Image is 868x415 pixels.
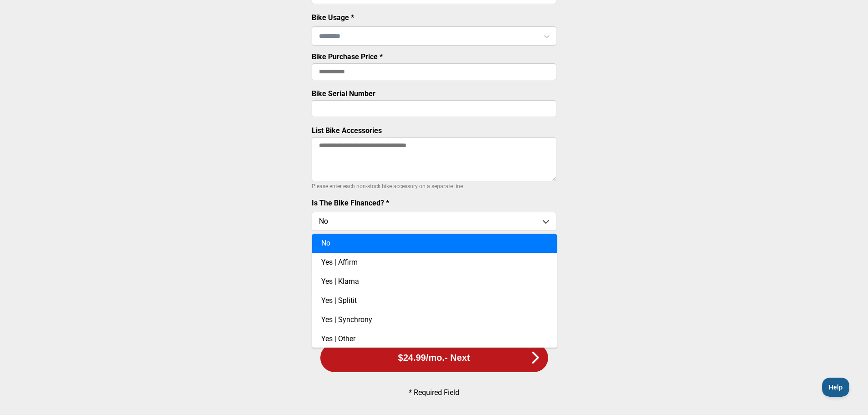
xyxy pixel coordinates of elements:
[312,291,557,310] div: Yes | Splitit
[312,89,375,98] label: Bike Serial Number
[312,253,557,272] div: Yes | Affirm
[312,234,557,253] div: No
[426,353,445,363] span: /mo.
[312,329,557,348] div: Yes | Other
[312,272,557,291] div: Yes | Klarna
[320,343,548,372] button: $24.99/mo.- Next
[312,310,557,329] div: Yes | Synchrony
[327,388,541,397] p: * Required Field
[312,238,556,246] label: (select one)
[312,199,389,207] label: Is The Bike Financed? *
[312,181,556,192] p: Please enter each non-stock bike accessory on a separate line
[312,52,383,61] label: Bike Purchase Price *
[312,251,556,274] div: Coverage + Protect - $ 24.99 /mo.
[312,276,556,299] div: Coverage Only - $16.99 /mo.
[312,238,395,246] strong: BikeInsure Plan Options *
[312,126,382,135] label: List Bike Accessories
[312,315,556,337] div: Add Another Bike
[822,378,850,397] iframe: Toggle Customer Support
[312,13,354,22] label: Bike Usage *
